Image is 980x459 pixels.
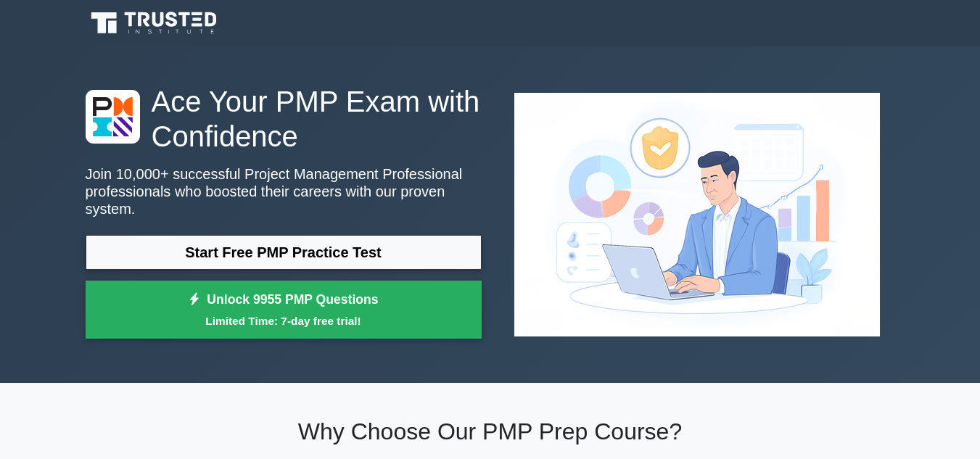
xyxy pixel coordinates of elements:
a: Start Free PMP Practice Test [86,235,482,270]
small: Limited Time: 7-day free trial! [104,313,464,329]
p: Join 10,000+ successful Project Management Professional professionals who boosted their careers w... [86,165,482,218]
h2: Why Choose Our PMP Prep Course? [86,418,895,445]
a: Unlock 9955 PMP QuestionsLimited Time: 7-day free trial! [86,281,482,339]
h1: Ace Your PMP Exam with Confidence [86,84,482,154]
img: Project Management Professional Preview [503,81,892,348]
